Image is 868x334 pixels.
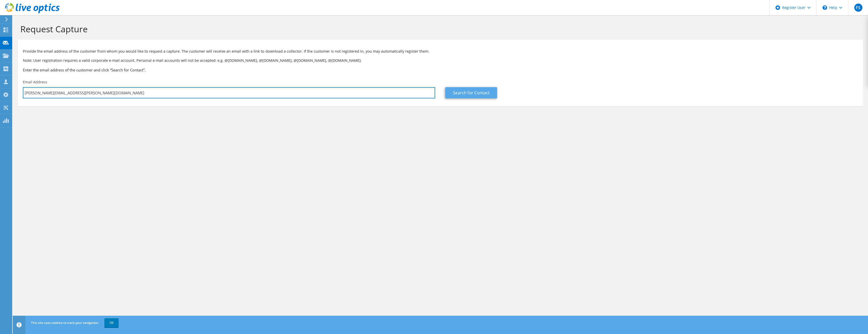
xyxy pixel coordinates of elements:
[823,5,827,10] svg: \n
[104,318,119,327] a: OK
[23,49,858,54] p: Provide the email address of the customer from whom you would like to request a capture. The cust...
[31,321,99,325] span: This site uses cookies to track your navigation.
[23,58,858,63] p: Note: User registration requires a valid corporate e-mail account. Personal e-mail accounts will ...
[23,67,858,73] h3: Enter the email address of the customer and click “Search for Contact”.
[20,24,858,34] h1: Request Capture
[445,87,497,98] a: Search for Contact
[854,4,862,12] span: FS
[23,80,47,85] label: Email Address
